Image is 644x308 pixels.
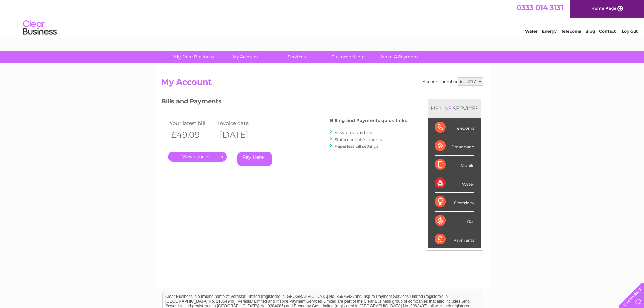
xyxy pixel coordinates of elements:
[435,156,474,174] div: Mobile
[435,174,474,193] div: Water
[561,29,581,34] a: Telecoms
[216,119,265,128] td: Invoice date
[517,3,563,12] a: 0333 014 3131
[168,128,217,142] th: £49.09
[330,118,407,123] h4: Billing and Payments quick links
[23,18,57,38] img: logo.png
[439,105,453,112] div: LIVE
[168,152,227,162] a: .
[161,97,407,109] h3: Bills and Payments
[168,119,217,128] td: Your latest bill
[237,152,272,166] a: Pay Here
[166,51,222,63] a: My Clear Business
[435,212,474,230] div: Gas
[525,29,538,34] a: Water
[423,77,483,86] div: Account number
[320,51,376,63] a: Customer Help
[269,51,325,63] a: Services
[161,77,483,90] h2: My Account
[163,4,482,33] div: Clear Business is a trading name of Verastar Limited (registered in [GEOGRAPHIC_DATA] No. 3667643...
[335,137,382,142] a: Statement of Accounts
[217,51,273,63] a: My Account
[599,29,616,34] a: Contact
[622,29,638,34] a: Log out
[335,144,378,149] a: Paperless bill settings
[335,130,372,135] a: View previous bills
[435,193,474,211] div: Electricity
[435,118,474,137] div: Telecoms
[372,51,427,63] a: Make A Payment
[216,128,265,142] th: [DATE]
[435,230,474,248] div: Payments
[428,99,481,118] div: MY SERVICES
[542,29,557,34] a: Energy
[585,29,595,34] a: Blog
[435,137,474,156] div: Broadband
